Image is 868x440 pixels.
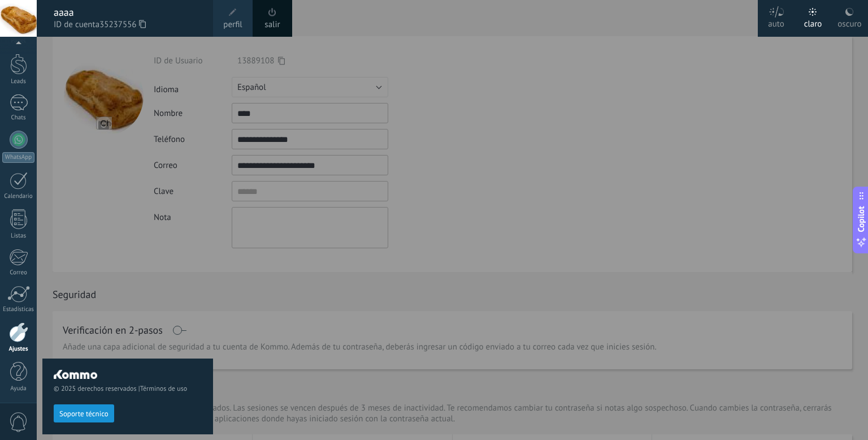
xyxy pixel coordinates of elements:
div: auto [768,7,784,37]
div: claro [804,7,822,37]
div: Chats [2,114,35,122]
span: Copilot [856,206,867,232]
a: Términos de uso [140,385,187,393]
div: Ajustes [2,346,35,353]
div: aaaa [54,6,202,19]
span: 35237556 [99,19,146,31]
div: Calendario [2,193,35,200]
div: Estadísticas [2,306,35,313]
div: Correo [2,269,35,277]
a: salir [264,19,280,31]
span: ID de cuenta [54,19,202,31]
div: oscuro [837,7,861,37]
div: WhatsApp [2,152,34,163]
span: perfil [223,19,242,31]
div: Ayuda [2,385,35,392]
span: © 2025 derechos reservados | [54,385,202,393]
div: Listas [2,232,35,240]
div: Leads [2,78,35,85]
